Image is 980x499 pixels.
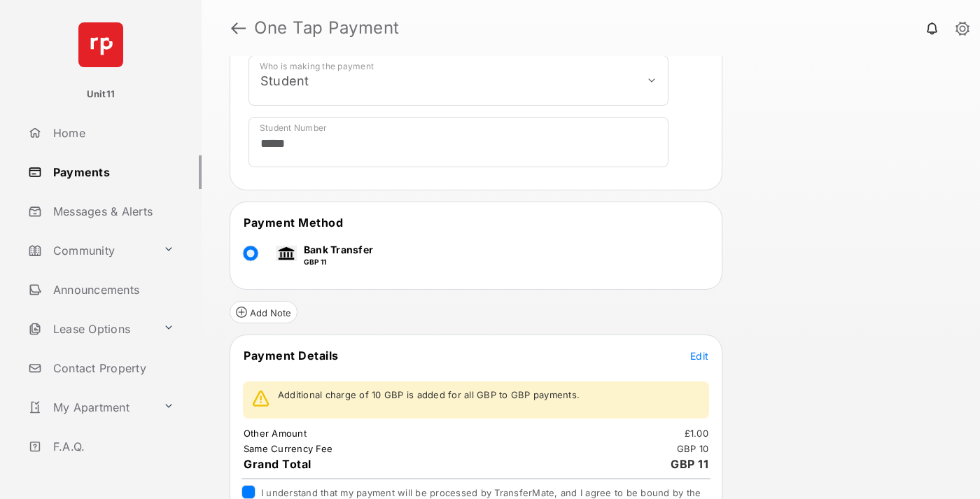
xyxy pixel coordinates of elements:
td: GBP 10 [676,442,710,455]
a: Contact Property [22,351,202,385]
a: Payments [22,155,202,189]
span: Payment Details [244,349,339,363]
a: Community [22,234,157,267]
p: GBP 11 [304,257,373,267]
a: Announcements [22,273,202,307]
p: Unit11 [87,87,115,101]
p: Additional charge of 10 GBP is added for all GBP to GBP payments. [278,388,580,402]
span: Grand Total [244,457,311,471]
img: bank.png [276,246,297,261]
a: My Apartment [22,391,157,424]
img: svg+xml;base64,PHN2ZyB4bWxucz0iaHR0cDovL3d3dy53My5vcmcvMjAwMC9zdmciIHdpZHRoPSI2NCIgaGVpZ2h0PSI2NC... [78,22,123,67]
strong: One Tap Payment [254,20,400,36]
td: Same Currency Fee [243,442,333,455]
span: GBP 11 [671,457,708,471]
a: Lease Options [22,312,157,346]
p: Bank Transfer [304,242,373,257]
button: Edit [690,349,708,363]
a: F.A.Q. [22,430,202,463]
td: Other Amount [243,427,307,440]
span: Edit [690,350,708,362]
button: Add Note [230,301,297,323]
td: £1.00 [684,427,709,440]
span: Payment Method [244,216,343,230]
a: Home [22,116,202,150]
a: Messages & Alerts [22,195,202,228]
